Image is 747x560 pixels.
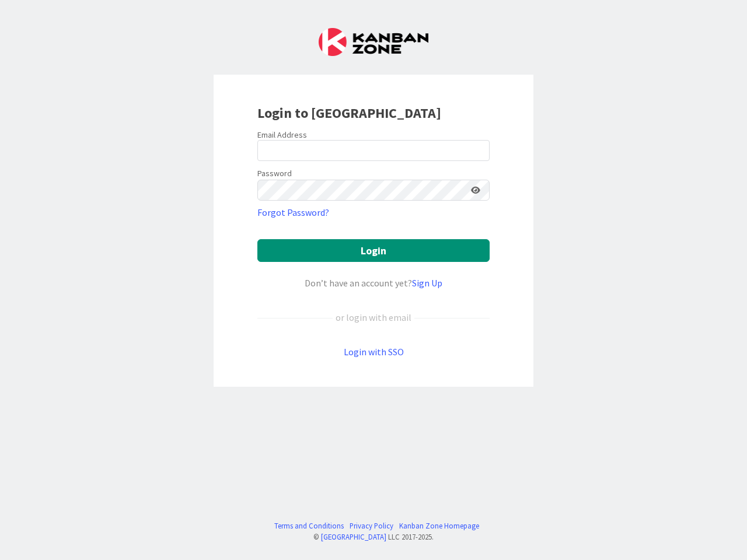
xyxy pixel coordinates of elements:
a: Kanban Zone Homepage [399,520,479,531]
div: Don’t have an account yet? [257,276,490,290]
b: Login to [GEOGRAPHIC_DATA] [257,104,441,122]
a: Terms and Conditions [274,520,344,531]
label: Password [257,167,292,180]
label: Email Address [257,129,307,140]
a: [GEOGRAPHIC_DATA] [321,532,386,541]
a: Privacy Policy [350,520,393,531]
a: Sign Up [412,277,442,289]
a: Login with SSO [344,346,404,358]
button: Login [257,239,490,262]
div: or login with email [333,310,414,324]
a: Forgot Password? [257,205,329,219]
img: Kanban Zone [319,28,428,56]
div: © LLC 2017- 2025 . [268,531,479,542]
